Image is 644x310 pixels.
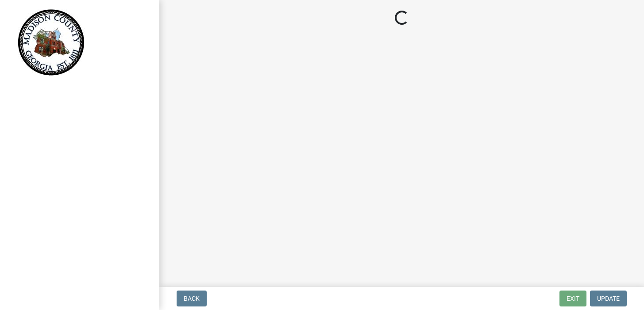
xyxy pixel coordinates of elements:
[559,291,586,306] button: Exit
[184,295,200,302] span: Back
[590,291,627,306] button: Update
[177,291,207,306] button: Back
[597,295,620,302] span: Update
[18,9,85,76] img: Madison County, Georgia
